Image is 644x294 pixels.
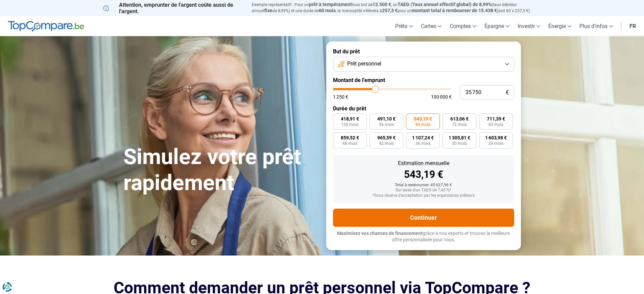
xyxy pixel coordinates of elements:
span: 36 mois [415,141,430,145]
span: 859,52 € [341,135,359,140]
span: 60 mois [488,123,503,127]
span: 1 603,98 € [485,135,507,140]
span: 60 mois [319,8,336,13]
label: Montant de l'emprunt [333,77,514,83]
span: 711,39 € [487,116,505,121]
span: 96 mois [379,123,394,127]
span: prêt à tempérament [309,2,352,7]
p: Exemple représentatif : Pour un tous but de , un (taux débiteur annuel de 8,99%) et une durée de ... [252,2,541,14]
span: 30 mois [452,141,467,145]
span: 12.500 € [373,2,391,7]
span: 543,19 € [414,116,432,121]
span: € [506,90,509,96]
a: Cartes [417,16,446,36]
span: 42 mois [379,141,394,145]
img: TopCompare [8,21,84,32]
span: TAEG (Taux annuel effectif global) de 8,99% [398,2,492,7]
div: 543,19 € [338,169,509,180]
span: Maximisez vos chances de financement [337,231,423,236]
span: 120 mois [341,123,358,127]
div: Sur base d'un TAEG de 7,45 %* [338,188,509,193]
span: fixe [264,8,272,13]
a: Investir [514,16,544,36]
div: *Sous réserve d'acceptation par les organismes prêteurs [338,193,509,198]
span: Prêt personnel [347,60,381,68]
a: Énergie [544,16,575,36]
button: Prêt personnel [333,57,514,72]
span: 84 mois [415,123,430,127]
h1: Simulez votre prêt rapidement [123,144,318,196]
span: 100 000 € [431,95,452,99]
span: 1 305,81 € [449,135,470,140]
p: grâce à nos experts et trouvez la meilleure offre personnalisée pour vous. [333,230,514,243]
span: 1 107,24 € [412,135,434,140]
label: Durée du prêt [333,105,514,112]
span: 491,10 € [377,116,396,121]
span: 24 mois [488,141,503,145]
a: Comptes [446,16,480,36]
span: 257,3 € [382,8,398,13]
span: 1 250 € [333,95,348,99]
button: Continuer [333,209,514,227]
a: Prêts [391,16,417,36]
span: 965,59 € [377,135,396,140]
span: 72 mois [452,123,467,127]
span: 48 mois [342,141,357,145]
a: fr [625,16,640,36]
span: montant total à rembourser de 15.438 € [412,8,497,13]
span: 613,06 € [450,116,469,121]
label: But du prêt [333,48,514,55]
div: Total à rembourser: 45 627,96 € [338,183,509,188]
span: 418,91 € [341,116,359,121]
p: Attention, emprunter de l'argent coûte aussi de l'argent. [103,2,244,15]
a: Épargne [480,16,514,36]
a: Plus d'infos [575,16,617,36]
div: Estimation mensuelle [338,161,509,166]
